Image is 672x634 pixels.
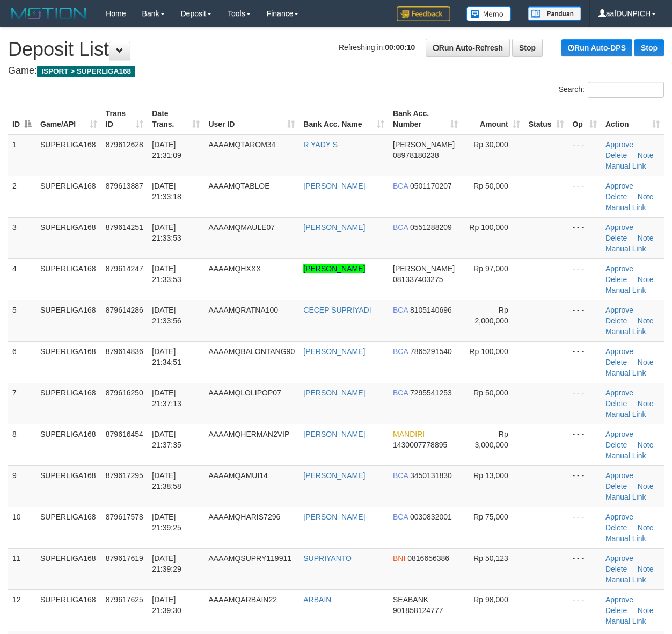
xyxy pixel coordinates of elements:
span: ISPORT > SUPERLIGA168 [37,66,135,77]
th: Trans ID: activate to sort column ascending [101,104,148,134]
a: Approve [605,306,633,314]
span: [PERSON_NAME] [393,140,455,149]
span: BCA [393,471,408,480]
a: Manual Link [605,327,646,336]
a: Approve [605,347,633,356]
img: panduan.png [528,6,581,21]
a: Manual Link [605,162,646,170]
a: [PERSON_NAME] [303,223,365,232]
span: Rp 13,000 [473,471,508,480]
a: [PERSON_NAME] [303,471,365,480]
span: AAAAMQTAROM34 [208,140,275,149]
span: BCA [393,347,408,356]
a: Note [638,358,654,366]
span: [DATE] 21:39:30 [152,595,181,615]
td: SUPERLIGA168 [36,134,101,176]
span: Copy 08978180238 to clipboard [393,151,439,160]
td: SUPERLIGA168 [36,217,101,258]
span: AAAAMQARBAIN22 [208,595,277,604]
span: [DATE] 21:34:51 [152,347,181,366]
td: 1 [8,134,36,176]
a: Delete [605,606,627,615]
a: Note [638,565,654,573]
td: SUPERLIGA168 [36,258,101,300]
span: [DATE] 21:33:18 [152,182,181,201]
td: 2 [8,176,36,217]
span: AAAAMQHXXX [208,264,261,273]
td: 5 [8,300,36,341]
span: 879613887 [106,182,143,190]
a: Approve [605,430,633,438]
span: Rp 98,000 [473,595,508,604]
span: 879616250 [106,388,143,397]
th: ID: activate to sort column descending [8,104,36,134]
th: Bank Acc. Name: activate to sort column ascending [299,104,389,134]
span: Rp 75,000 [473,513,508,521]
a: [PERSON_NAME] [303,264,365,273]
a: Note [638,441,654,449]
a: Delete [605,399,627,408]
td: - - - [568,465,601,507]
a: [PERSON_NAME] [303,513,365,521]
a: Delete [605,151,627,160]
a: Approve [605,264,633,273]
span: [DATE] 21:37:35 [152,430,181,449]
td: SUPERLIGA168 [36,176,101,217]
a: Delete [605,482,627,491]
a: ARBAIN [303,595,331,604]
td: - - - [568,424,601,465]
span: Rp 30,000 [473,140,508,149]
a: Run Auto-DPS [561,39,632,56]
td: SUPERLIGA168 [36,465,101,507]
span: [DATE] 21:31:09 [152,140,181,160]
th: Game/API: activate to sort column ascending [36,104,101,134]
th: Op: activate to sort column ascending [568,104,601,134]
td: 11 [8,548,36,589]
a: Approve [605,388,633,397]
a: Stop [634,39,664,56]
span: AAAAMQHERMAN2VIP [208,430,289,438]
img: Feedback.jpg [397,6,450,21]
a: Manual Link [605,575,646,584]
a: SUPRIYANTO [303,554,352,563]
a: Note [638,606,654,615]
span: BCA [393,388,408,397]
a: [PERSON_NAME] [303,388,365,397]
span: Copy 7865291540 to clipboard [410,347,452,356]
a: Approve [605,182,633,190]
td: - - - [568,589,601,631]
span: Copy 0030832001 to clipboard [410,513,452,521]
span: AAAAMQSUPRY119911 [208,554,291,563]
span: Copy 0816656386 to clipboard [407,554,449,563]
a: Note [638,192,654,201]
td: 3 [8,217,36,258]
td: - - - [568,300,601,341]
a: Delete [605,523,627,532]
td: 4 [8,258,36,300]
a: Approve [605,140,633,149]
td: SUPERLIGA168 [36,383,101,424]
td: 8 [8,424,36,465]
a: Approve [605,513,633,521]
span: Copy 8105140696 to clipboard [410,306,452,314]
a: Manual Link [605,244,646,253]
a: Note [638,275,654,284]
span: MANDIRI [393,430,425,438]
span: Copy 0551288209 to clipboard [410,223,452,232]
th: Status: activate to sort column ascending [524,104,568,134]
td: - - - [568,548,601,589]
strong: 00:00:10 [385,43,415,52]
a: Delete [605,316,627,325]
span: [DATE] 21:38:58 [152,471,181,491]
a: Delete [605,565,627,573]
span: [DATE] 21:33:53 [152,223,181,242]
a: Manual Link [605,410,646,419]
td: SUPERLIGA168 [36,424,101,465]
td: - - - [568,341,601,383]
a: Manual Link [605,617,646,625]
a: CECEP SUPRIYADI [303,306,371,314]
th: Action: activate to sort column ascending [601,104,664,134]
a: Approve [605,223,633,232]
span: Copy 3450131830 to clipboard [410,471,452,480]
span: [DATE] 21:33:56 [152,306,181,325]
